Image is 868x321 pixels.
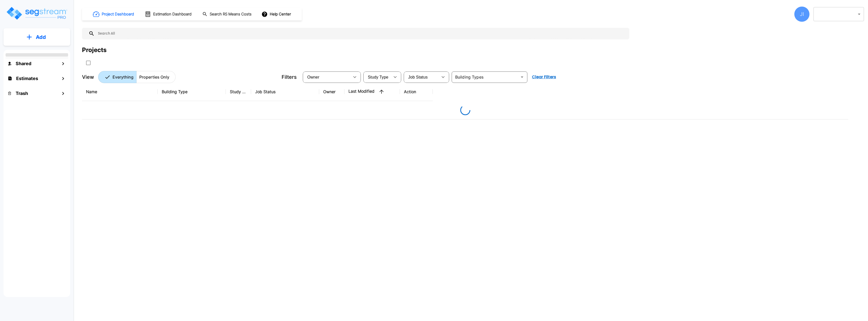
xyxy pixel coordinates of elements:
button: Estimation Dashboard [143,9,194,19]
button: Project Dashboard [91,9,137,20]
th: Last Modified [344,83,400,101]
p: View [82,73,94,81]
th: Building Type [158,83,226,101]
input: Building Types [453,73,518,81]
button: Open [519,73,526,81]
th: Study Type [226,83,251,101]
img: Logo [6,6,68,20]
button: Add [4,30,70,44]
div: Select [304,70,350,84]
th: Job Status [251,83,319,101]
span: Study Type [368,75,388,79]
input: Search All [95,28,627,39]
h1: Project Dashboard [102,11,134,17]
th: Name [82,83,158,101]
h1: Shared [16,60,31,67]
div: Select [364,70,390,84]
div: Projects [82,45,106,55]
h1: Trash [16,90,28,97]
p: Add [36,33,46,41]
button: Everything [98,71,137,83]
th: Owner [319,83,344,101]
h1: Estimation Dashboard [153,11,192,17]
span: Job Status [408,75,428,79]
button: SelectAll [83,58,93,68]
p: Properties Only [139,74,169,80]
div: Select [405,70,438,84]
h1: Estimates [16,75,38,82]
button: Properties Only [136,71,176,83]
th: Action [400,83,433,101]
div: Platform [98,71,176,83]
p: Filters [282,73,297,81]
button: Help Center [260,9,293,19]
button: Search RS Means Costs [200,9,254,19]
h1: Search RS Means Costs [210,11,252,17]
span: Owner [307,75,319,79]
button: Clear Filters [530,72,558,82]
div: JI [794,7,809,22]
p: Everything [113,74,133,80]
